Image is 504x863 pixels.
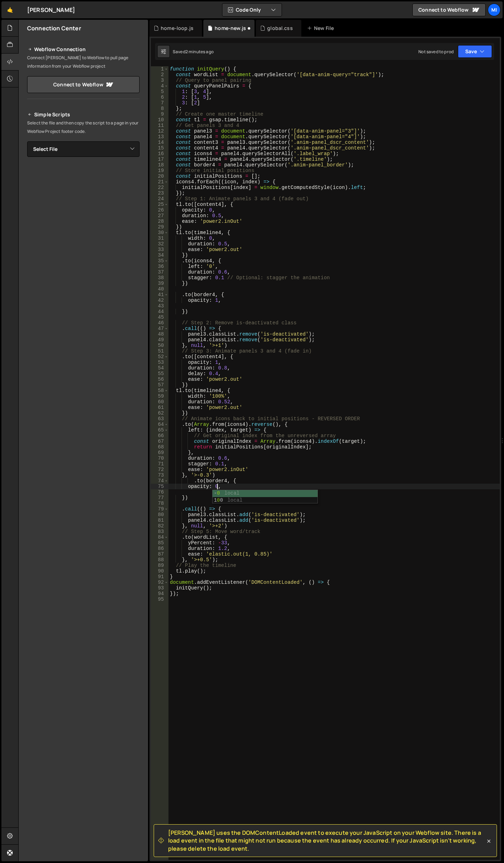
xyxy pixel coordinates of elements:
[151,354,168,360] div: 52
[151,168,168,173] div: 19
[161,25,193,32] div: home-loop.js
[151,275,168,281] div: 38
[151,529,168,534] div: 83
[151,439,168,444] div: 67
[151,523,168,529] div: 82
[307,25,337,32] div: New File
[151,585,168,591] div: 93
[27,237,140,300] iframe: YouTube video player
[151,162,168,168] div: 18
[151,337,168,343] div: 49
[151,213,168,219] div: 27
[151,501,168,506] div: 78
[151,393,168,399] div: 59
[151,134,168,140] div: 13
[151,399,168,405] div: 60
[151,309,168,314] div: 44
[151,196,168,202] div: 24
[151,574,168,580] div: 91
[151,472,168,478] div: 73
[151,422,168,427] div: 64
[151,320,168,326] div: 46
[151,89,168,94] div: 5
[27,169,140,232] iframe: YouTube video player
[151,506,168,512] div: 79
[151,331,168,337] div: 48
[151,546,168,551] div: 86
[151,382,168,388] div: 57
[151,427,168,433] div: 65
[151,410,168,416] div: 62
[151,78,168,83] div: 3
[151,557,168,563] div: 88
[27,24,81,32] h2: Connection Center
[151,151,168,157] div: 16
[151,94,168,100] div: 6
[151,326,168,331] div: 47
[151,157,168,162] div: 17
[151,72,168,78] div: 2
[168,829,485,852] span: [PERSON_NAME] uses the DOMContentLoaded event to execute your JavaScript on your Webflow site. Th...
[151,269,168,275] div: 37
[412,4,486,16] a: Connect to Webflow
[222,4,282,16] button: Code Only
[151,568,168,574] div: 90
[151,281,168,286] div: 39
[151,343,168,348] div: 50
[151,247,168,252] div: 33
[1,1,19,18] a: 🤙
[151,207,168,213] div: 26
[27,76,140,93] a: Connect to Webflow
[215,25,246,32] div: home-new.js
[151,512,168,518] div: 80
[151,540,168,546] div: 85
[151,123,168,128] div: 11
[151,591,168,596] div: 94
[151,298,168,303] div: 42
[151,185,168,190] div: 22
[151,478,168,484] div: 74
[151,377,168,382] div: 56
[151,416,168,422] div: 63
[151,202,168,207] div: 25
[151,219,168,224] div: 28
[151,365,168,371] div: 54
[151,106,168,111] div: 8
[488,4,500,16] a: Mi
[151,145,168,151] div: 15
[151,235,168,241] div: 31
[151,128,168,134] div: 12
[151,405,168,410] div: 61
[27,119,140,136] p: Select the file and then copy the script to a page in your Webflow Project footer code.
[151,264,168,269] div: 36
[151,388,168,393] div: 58
[151,66,168,72] div: 1
[151,371,168,377] div: 55
[151,551,168,557] div: 87
[151,83,168,89] div: 4
[151,489,168,495] div: 76
[151,140,168,145] div: 14
[151,596,168,602] div: 95
[151,286,168,292] div: 40
[173,49,214,55] div: Saved
[151,495,168,501] div: 77
[151,360,168,365] div: 53
[151,117,168,123] div: 10
[151,190,168,196] div: 23
[151,461,168,467] div: 71
[151,258,168,264] div: 35
[151,314,168,320] div: 45
[458,45,492,58] button: Save
[151,433,168,439] div: 66
[151,252,168,258] div: 34
[27,6,75,14] div: [PERSON_NAME]
[151,179,168,185] div: 21
[151,450,168,455] div: 69
[151,173,168,179] div: 20
[151,563,168,568] div: 89
[151,348,168,354] div: 51
[151,534,168,540] div: 84
[151,111,168,117] div: 9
